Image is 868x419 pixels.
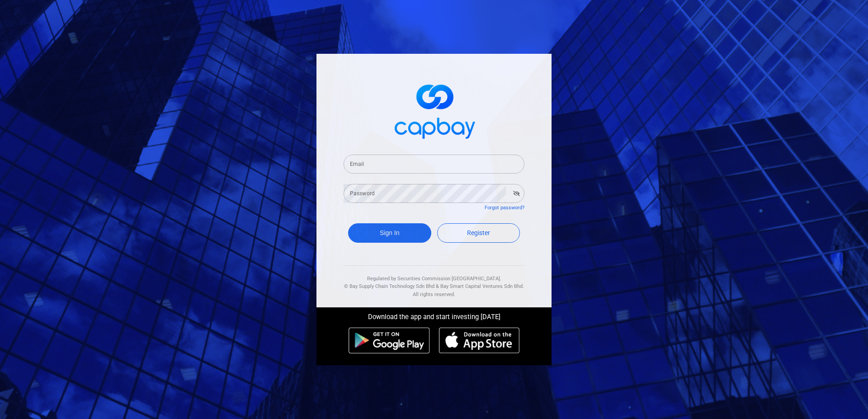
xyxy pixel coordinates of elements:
img: logo [389,76,479,144]
span: Register [467,229,490,236]
span: Bay Smart Capital Ventures Sdn Bhd. [440,283,524,289]
a: Forgot password? [485,205,524,211]
a: Register [437,223,520,243]
img: android [349,327,430,353]
div: Regulated by Securities Commission [GEOGRAPHIC_DATA]. & All rights reserved. [344,266,524,299]
button: Sign In [348,223,431,243]
div: Download the app and start investing [DATE] [310,307,558,323]
img: ios [439,327,519,353]
span: © Bay Supply Chain Technology Sdn Bhd [344,283,434,289]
